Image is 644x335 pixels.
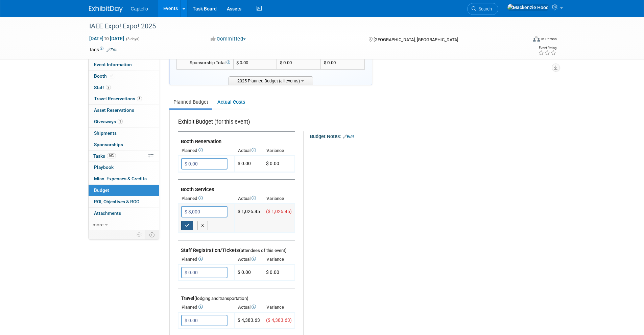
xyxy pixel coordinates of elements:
div: Event Rating [538,46,556,50]
th: Variance [263,303,295,312]
i: Booth reservation complete [110,74,113,78]
span: Tasks [93,153,116,159]
span: Travel Reservations [94,96,142,101]
span: ROI, Objectives & ROO [94,199,139,204]
div: In-Person [541,36,557,42]
a: Edit [343,134,354,139]
span: Captello [131,6,148,11]
th: Planned [178,194,235,203]
th: Planned [178,146,235,155]
a: Attachments [89,208,159,219]
a: Giveaways1 [89,116,159,127]
a: Event Information [89,59,159,70]
span: $ 0.00 [266,161,279,166]
span: $ 0.00 [266,269,279,275]
td: Travel [178,288,295,303]
th: Actual [235,146,263,155]
th: Variance [263,146,295,155]
span: Booth [94,73,115,79]
td: Personalize Event Tab Strip [134,230,145,239]
div: Exhibit Budget (for this event) [178,118,292,129]
span: $ 0.00 [236,60,248,65]
a: Tasks46% [89,151,159,162]
span: Sponsorships [94,142,123,147]
span: [DATE] [DATE] [89,35,124,42]
a: more [89,219,159,230]
span: Playbook [94,164,114,170]
span: $ 0.00 [238,161,251,166]
span: 2025 Planned Budget (all events) [229,76,313,85]
a: Travel Reservations8 [89,93,159,104]
td: Toggle Event Tabs [145,230,159,239]
span: (lodging and transportation) [194,296,248,301]
td: $ 4,383.63 [235,312,263,329]
div: Event Format [487,35,557,45]
span: Search [476,6,492,11]
span: more [93,222,103,227]
td: Tags [89,46,118,53]
img: Format-Inperson.png [533,36,540,42]
td: $ 0.00 [277,57,321,69]
th: Variance [263,194,295,203]
th: Actual [235,303,263,312]
td: $ 0.00 [235,264,263,281]
a: Edit [106,48,118,52]
img: ExhibitDay [89,6,123,12]
span: (attendees of this event) [239,248,287,253]
span: (3 days) [125,37,140,41]
span: $ 0.00 [324,60,336,65]
a: Asset Reservations [89,105,159,116]
a: Misc. Expenses & Credits [89,173,159,184]
a: Planned Budget [169,96,212,108]
a: Booth [89,71,159,82]
a: Actual Costs [213,96,249,108]
td: Booth Services [178,180,295,194]
span: Shipments [94,130,117,136]
span: ($ 4,383.63) [266,317,292,323]
div: Sponsorship Total [180,60,230,66]
th: Actual [235,255,263,264]
a: ROI, Objectives & ROO [89,196,159,207]
th: Variance [263,255,295,264]
a: Playbook [89,162,159,173]
a: Search [467,3,498,15]
span: 46% [107,153,116,158]
span: Giveaways [94,119,123,124]
span: Misc. Expenses & Credits [94,176,147,181]
th: Actual [235,194,263,203]
button: Committed [208,35,248,43]
td: $ 1,026.45 [235,204,263,233]
span: 8 [137,96,142,101]
td: Staff Registration/Tickets [178,240,295,255]
span: Attachments [94,210,121,216]
span: 1 [118,119,123,124]
a: Sponsorships [89,139,159,150]
td: Booth Reservation [178,132,295,146]
th: Planned [178,303,235,312]
div: Budget Notes: [310,131,550,140]
th: Planned [178,255,235,264]
span: [GEOGRAPHIC_DATA], [GEOGRAPHIC_DATA] [374,37,458,42]
a: Budget [89,185,159,196]
button: X [197,221,208,230]
span: Asset Reservations [94,107,134,113]
span: Event Information [94,62,132,67]
span: to [103,36,110,41]
img: Mackenzie Hood [507,4,549,11]
span: 2 [106,85,111,90]
div: IAEE Expo! Expo! 2025 [87,20,517,32]
span: Staff [94,85,111,90]
span: Budget [94,187,109,193]
a: Staff2 [89,82,159,93]
span: ($ 1,026.45) [266,209,292,214]
a: Shipments [89,128,159,139]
